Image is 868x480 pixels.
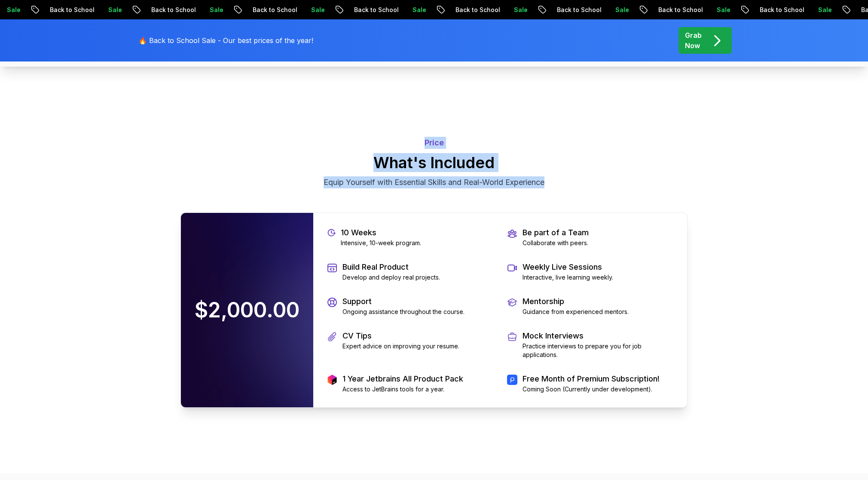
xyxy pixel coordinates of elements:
h2: What's Included [180,154,688,171]
p: Price [180,137,688,149]
p: 1 Year Jetbrains All Product Pack [342,373,463,385]
p: Guidance from experienced mentors. [523,308,629,316]
p: Mock Interviews [523,330,673,342]
p: Weekly Live Sessions [523,261,613,273]
p: Intensive, 10-week program. [341,239,421,247]
p: Expert advice on improving your resume. [342,342,459,351]
p: Back to School [241,6,299,14]
p: Develop and deploy real projects. [342,273,440,282]
p: Back to School [342,6,400,14]
p: Free Month of Premium Subscription! [523,373,660,385]
p: Back to School [38,6,96,14]
p: Sale [502,6,529,14]
p: Back to School [545,6,603,14]
p: 🔥 Back to School Sale - Our best prices of the year! [138,35,313,46]
p: 10 Weeks [341,227,421,239]
p: Coming Soon (Currently under development). [523,385,660,394]
p: Mentorship [523,295,629,308]
p: Back to School [139,6,198,14]
p: Collaborate with peers. [523,239,589,247]
p: Be part of a Team [523,227,589,239]
p: Sale [198,6,225,14]
p: Equip Yourself with Essential Skills and Real-World Experience [290,176,578,188]
p: Access to JetBrains tools for a year. [342,385,463,394]
p: Back to School [443,6,502,14]
p: Sale [299,6,327,14]
p: Practice interviews to prepare you for job applications. [523,342,673,359]
p: Sale [96,6,124,14]
p: Interactive, live learning weekly. [523,273,613,282]
img: jetbrains logo [327,375,337,385]
p: CV Tips [342,330,459,342]
p: Support [342,295,465,308]
p: Grab Now [685,30,702,51]
p: Back to School [646,6,705,14]
p: Sale [705,6,732,14]
p: Build Real Product [342,261,440,273]
p: Back to School [748,6,806,14]
p: Ongoing assistance throughout the course. [342,308,465,316]
p: Sale [400,6,428,14]
p: Sale [603,6,631,14]
p: $2,000.00 [186,291,308,329]
p: Sale [806,6,834,14]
